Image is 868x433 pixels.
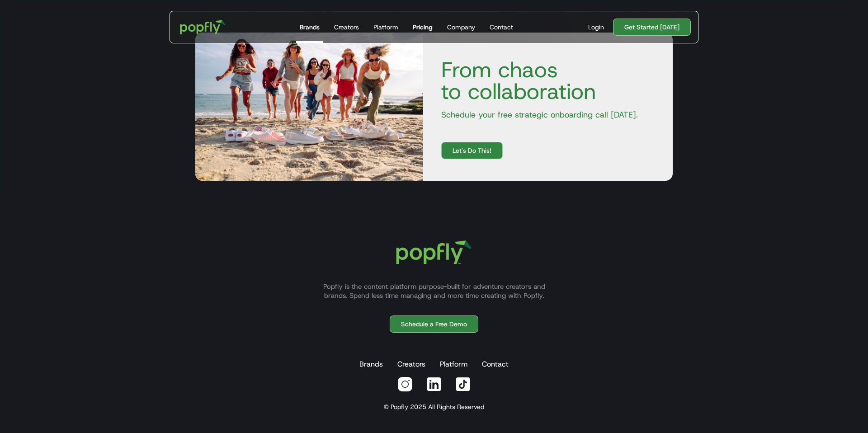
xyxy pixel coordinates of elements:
[174,14,232,41] a: home
[588,23,604,32] div: Login
[438,355,469,373] a: Platform
[396,355,427,373] a: Creators
[300,23,320,32] div: Brands
[613,19,691,36] a: Get Started [DATE]
[585,23,608,32] a: Login
[447,23,475,32] div: Company
[312,282,556,300] p: Popfly is the content platform purpose-built for adventure creators and brands. Spend less time m...
[334,23,359,32] div: Creators
[390,315,478,333] a: Schedule a Free Demo
[409,11,436,43] a: Pricing
[434,59,662,102] h4: From chaos to collaboration
[358,355,385,373] a: Brands
[330,11,363,43] a: Creators
[384,402,484,411] div: © Popfly 2025 All Rights Reserved
[296,11,323,43] a: Brands
[480,355,510,373] a: Contact
[413,23,433,32] div: Pricing
[441,142,503,159] a: Let's Do This!
[486,11,517,43] a: Contact
[490,23,513,32] div: Contact
[373,23,398,32] div: Platform
[434,109,662,120] p: Schedule your free strategic onboarding call [DATE].
[370,11,402,43] a: Platform
[443,11,479,43] a: Company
